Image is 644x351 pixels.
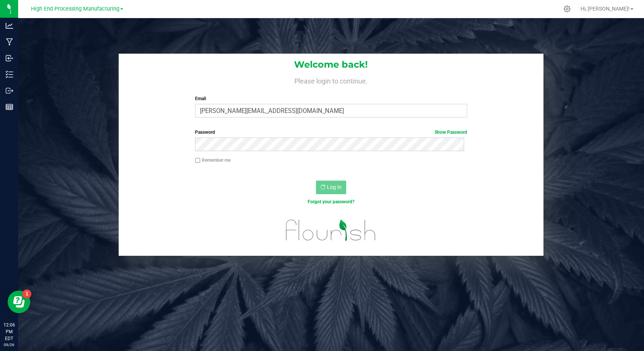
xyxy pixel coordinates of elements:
iframe: Resource center [8,291,30,313]
input: Remember me [195,158,200,163]
span: Password [195,130,215,135]
div: Manage settings [562,5,572,12]
button: Log In [316,181,346,194]
label: Remember me [195,157,231,164]
a: Show Password [435,130,467,135]
inline-svg: Analytics [6,22,13,29]
h1: Welcome back! [119,60,543,70]
img: flourish_logo.svg [278,213,384,247]
h4: Please login to continue. [119,76,543,85]
inline-svg: Outbound [6,87,13,94]
label: Email [195,95,467,102]
span: High End Processing Manufacturing [31,6,119,12]
span: Log In [327,184,342,190]
inline-svg: Reports [6,103,13,111]
span: Hi, [PERSON_NAME]! [581,6,630,12]
inline-svg: Inventory [6,71,13,78]
p: 12:06 PM EDT [3,322,15,342]
inline-svg: Inbound [6,54,13,62]
a: Forgot your password? [308,199,355,204]
inline-svg: Manufacturing [6,38,13,46]
p: 09/26 [3,342,15,348]
iframe: Resource center unread badge [22,289,31,298]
